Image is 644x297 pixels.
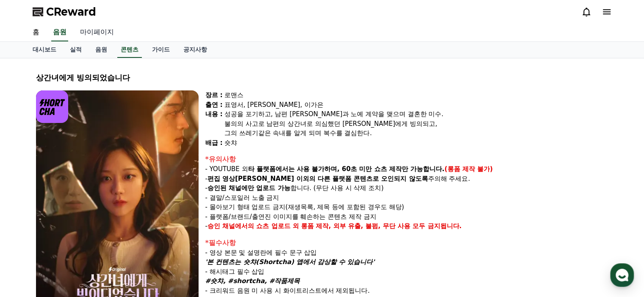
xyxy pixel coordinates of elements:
[224,90,608,100] div: 로맨스
[207,222,299,230] strong: 승인 채널에서의 쇼츠 업로드 외
[26,42,63,58] a: 대시보드
[301,222,462,230] strong: 롱폼 제작, 외부 유출, 불펌, 무단 사용 모두 금지됩니다.
[445,165,493,173] strong: (롱폼 제작 불가)
[224,109,608,119] div: 성공을 포기하고, 남편 [PERSON_NAME]과 노예 계약을 맺으며 결혼한 미수.
[73,24,121,41] a: 마이페이지
[3,227,56,248] a: 홈
[318,175,428,183] strong: 다른 플랫폼 콘텐츠로 오인되지 않도록
[205,202,608,212] p: - 몰아보기 형태 업로드 금지(재생목록, 제목 등에 포함된 경우도 해당)
[205,212,608,222] p: - 플랫폼/브랜드/출연진 이미지를 훼손하는 콘텐츠 제작 금지
[205,138,223,148] div: 배급 :
[224,128,608,138] div: 그의 쓰레기같은 속내를 알게 되며 복수를 결심한다.
[109,227,163,248] a: 설정
[207,184,290,192] strong: 승인된 채널에만 업로드 가능
[205,183,608,193] p: - 합니다. (무단 사용 시 삭제 조치)
[224,138,608,148] div: 숏챠
[224,119,608,129] div: 불의의 사고로 남편의 상간녀로 의심했던 [PERSON_NAME]에게 빙의되고,
[224,100,608,110] div: 표영서, [PERSON_NAME], 이가은
[205,286,608,296] p: - 크리워드 음원 미 사용 시 화이트리스트에서 제외됩니다.
[88,42,114,58] a: 음원
[117,42,142,58] a: 콘텐츠
[36,90,69,123] img: logo
[33,5,96,19] a: CReward
[27,240,32,246] span: 홈
[205,193,608,203] p: - 결말/스포일러 노출 금지
[46,5,96,19] span: CReward
[205,164,608,174] p: - YOUTUBE 외
[205,258,375,266] em: '본 컨텐츠는 숏챠(Shortcha) 앱에서 감상할 수 있습니다'
[248,165,445,173] strong: 타 플랫폼에서는 사용 불가하며, 60초 미만 쇼츠 제작만 가능합니다.
[205,154,608,164] div: *유의사항
[205,277,300,285] em: #숏챠, #shortcha, #작품제목
[205,100,223,110] div: 출연 :
[51,24,68,41] a: 음원
[63,42,88,58] a: 실적
[205,238,608,248] div: *필수사항
[205,90,223,100] div: 장르 :
[177,42,214,58] a: 공지사항
[205,221,608,231] p: -
[205,267,608,277] p: - 해시태그 필수 삽입
[205,174,608,184] p: - 주의해 주세요.
[207,175,315,183] strong: 편집 영상[PERSON_NAME] 이외의
[145,42,177,58] a: 가이드
[56,227,109,248] a: 대화
[131,240,141,246] span: 설정
[77,240,88,247] span: 대화
[205,109,223,138] div: 내용 :
[26,24,46,41] a: 홈
[36,72,608,84] div: 상간녀에게 빙의되었습니다
[205,248,608,258] p: - 영상 본문 및 설명란에 필수 문구 삽입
